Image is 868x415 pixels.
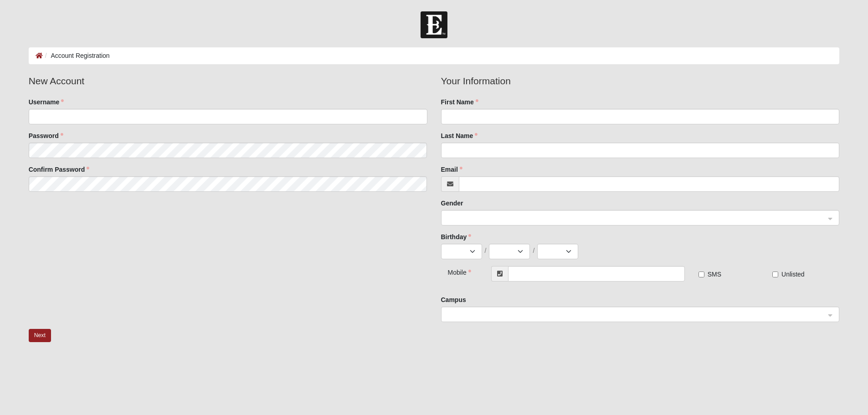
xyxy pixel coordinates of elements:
legend: Your Information [441,74,840,88]
span: SMS [708,271,721,278]
span: / [533,246,534,255]
button: Next [29,329,51,342]
span: / [485,246,487,255]
span: Unlisted [781,271,805,278]
legend: New Account [29,74,427,88]
li: Account Registration [43,51,110,61]
label: Username [29,97,64,107]
input: SMS [699,272,704,277]
label: Campus [441,295,466,304]
div: Mobile [441,266,474,277]
img: Church of Eleven22 Logo [421,11,447,38]
label: Gender [441,199,463,208]
label: Confirm Password [29,165,90,174]
label: Password [29,131,63,140]
label: Last Name [441,131,478,140]
label: First Name [441,97,478,107]
input: Unlisted [772,272,778,277]
label: Birthday [441,232,472,241]
label: Email [441,165,462,174]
